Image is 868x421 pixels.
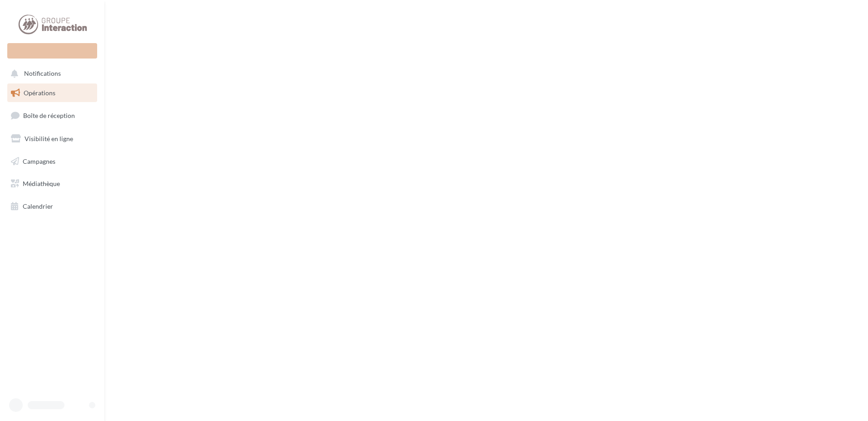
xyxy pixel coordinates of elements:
[23,112,75,119] span: Boîte de réception
[5,174,99,193] a: Médiathèque
[5,129,99,148] a: Visibilité en ligne
[23,157,55,165] span: Campagnes
[5,197,99,216] a: Calendrier
[5,106,99,125] a: Boîte de réception
[23,202,53,210] span: Calendrier
[24,89,55,97] span: Opérations
[23,180,60,187] span: Médiathèque
[5,83,99,103] a: Opérations
[24,70,61,78] span: Notifications
[7,43,97,59] div: Nouvelle campagne
[25,135,73,142] span: Visibilité en ligne
[5,152,99,171] a: Campagnes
